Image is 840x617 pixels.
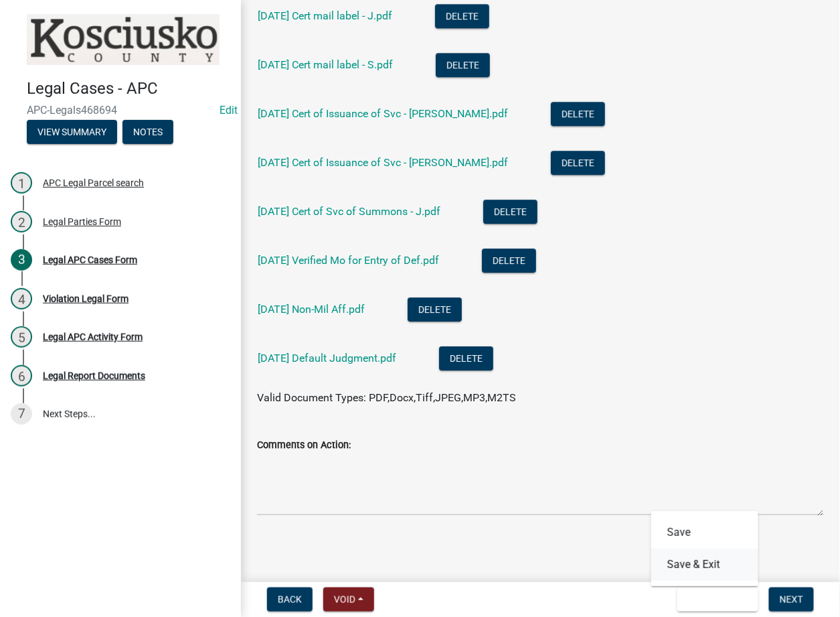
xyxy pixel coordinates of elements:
wm-modal-confirm: Delete Document [408,304,462,317]
span: Save & Exit [688,594,740,605]
button: Delete [439,346,493,370]
button: Delete [551,102,605,126]
span: Valid Document Types: PDF,Docx,Tiff,JPEG,MP3,M2TS [257,391,516,404]
wm-modal-confirm: Notes [122,127,173,138]
button: Save [651,517,758,549]
wm-modal-confirm: Delete Document [439,353,493,366]
button: Save & Exit [651,549,758,581]
div: 6 [11,365,32,387]
div: 2 [11,211,32,232]
button: View Summary [27,120,117,144]
button: Next [769,588,814,612]
div: Legal Parties Form [43,217,121,226]
wm-modal-confirm: Delete Document [551,157,605,170]
div: 5 [11,326,32,348]
wm-modal-confirm: Delete Document [482,255,536,268]
wm-modal-confirm: Delete Document [551,109,605,121]
h4: Legal Cases - APC [27,79,230,98]
div: 1 [11,172,32,194]
wm-modal-confirm: Delete Document [483,206,537,219]
a: [DATE] Cert mail label - S.pdf [258,58,393,71]
img: Kosciusko County, Indiana [27,14,220,65]
button: Void [323,588,374,612]
button: Delete [482,249,536,273]
div: 3 [11,249,32,271]
wm-modal-confirm: Delete Document [435,11,489,23]
div: APC Legal Parcel search [43,178,144,188]
button: Delete [435,4,489,28]
label: Comments on Action: [257,441,351,450]
div: Legal APC Activity Form [43,332,143,342]
button: Delete [551,151,605,175]
button: Delete [408,297,462,322]
div: Violation Legal Form [43,294,129,303]
button: Notes [122,120,173,144]
a: Edit [220,104,238,117]
button: Save & Exit [677,588,758,612]
a: [DATE] Cert mail label - J.pdf [258,9,392,22]
span: APC-Legals468694 [27,104,214,117]
div: Legal APC Cases Form [43,255,137,265]
button: Delete [436,53,490,77]
wm-modal-confirm: Summary [27,127,117,138]
div: Legal Report Documents [43,371,145,381]
span: Back [278,594,302,605]
a: [DATE] Default Judgment.pdf [258,352,396,364]
div: 7 [11,403,32,425]
a: [DATE] Cert of Issuance of Svc - [PERSON_NAME].pdf [258,156,508,169]
div: Save & Exit [651,511,758,586]
a: [DATE] Verified Mo for Entry of Def.pdf [258,254,439,267]
span: Void [334,594,355,605]
a: [DATE] Cert of Issuance of Svc - [PERSON_NAME].pdf [258,107,508,120]
div: 4 [11,288,32,310]
button: Back [267,588,313,612]
button: Delete [483,200,537,224]
wm-modal-confirm: Edit Application Number [220,104,238,117]
span: Next [780,594,803,605]
a: [DATE] Non-Mil Aff.pdf [258,303,365,316]
wm-modal-confirm: Delete Document [436,60,490,72]
a: [DATE] Cert of Svc of Summons - J.pdf [258,205,440,218]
